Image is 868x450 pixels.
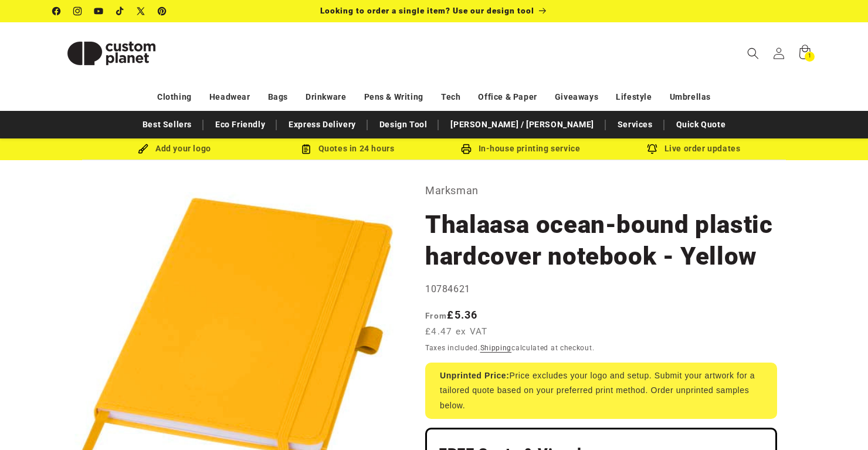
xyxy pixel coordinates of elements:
span: From [425,311,447,320]
strong: Unprinted Price: [440,371,510,380]
div: Add your logo [88,141,261,156]
div: Taxes included. calculated at checkout. [425,342,777,354]
a: Services [612,114,659,135]
a: Headwear [209,87,250,107]
img: Brush Icon [138,144,148,154]
span: 1 [808,52,812,62]
p: Marksman [425,181,777,200]
div: Quotes in 24 hours [261,141,434,156]
img: In-house printing [461,144,472,154]
a: Lifestyle [616,87,652,107]
a: [PERSON_NAME] / [PERSON_NAME] [445,114,599,135]
a: Custom Planet [49,22,175,84]
a: Clothing [157,87,192,107]
a: Eco Friendly [209,114,271,135]
span: £4.47 ex VAT [425,325,488,339]
span: 10784621 [425,283,470,295]
a: Pens & Writing [364,87,423,107]
a: Quick Quote [670,114,732,135]
a: Giveaways [555,87,598,107]
img: Order Updates Icon [301,144,311,154]
a: Express Delivery [283,114,362,135]
strong: £5.36 [425,309,478,321]
img: Order updates [647,144,657,154]
summary: Search [740,40,766,66]
div: In-house printing service [434,141,607,156]
a: Umbrellas [670,87,711,107]
div: Price excludes your logo and setup. Submit your artwork for a tailored quote based on your prefer... [425,363,777,419]
a: Tech [441,87,460,107]
a: Bags [268,87,288,107]
h1: Thalaasa ocean-bound plastic hardcover notebook - Yellow [425,209,777,272]
a: Drinkware [306,87,346,107]
a: Design Tool [374,114,433,135]
img: Custom Planet [53,27,170,80]
a: Office & Paper [478,87,537,107]
div: Live order updates [607,141,780,156]
a: Shipping [480,344,512,352]
a: Best Sellers [137,114,198,135]
span: Looking to order a single item? Use our design tool [320,6,534,15]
